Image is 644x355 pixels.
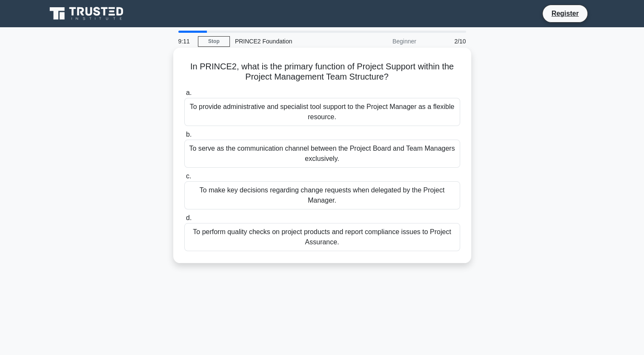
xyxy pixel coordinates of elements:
div: PRINCE2 Foundation [230,33,347,50]
a: Register [546,8,584,19]
div: Beginner [347,33,421,50]
a: Stop [198,36,230,47]
span: a. [186,89,192,96]
span: d. [186,214,192,221]
div: 2/10 [421,33,471,50]
div: To make key decisions regarding change requests when delegated by the Project Manager. [184,181,460,209]
span: c. [186,172,191,180]
h5: In PRINCE2, what is the primary function of Project Support within the Project Management Team St... [183,61,461,83]
div: To provide administrative and specialist tool support to the Project Manager as a flexible resource. [184,98,460,126]
span: b. [186,131,192,138]
div: To serve as the communication channel between the Project Board and Team Managers exclusively. [184,140,460,168]
div: To perform quality checks on project products and report compliance issues to Project Assurance. [184,223,460,251]
div: 9:11 [173,33,198,50]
